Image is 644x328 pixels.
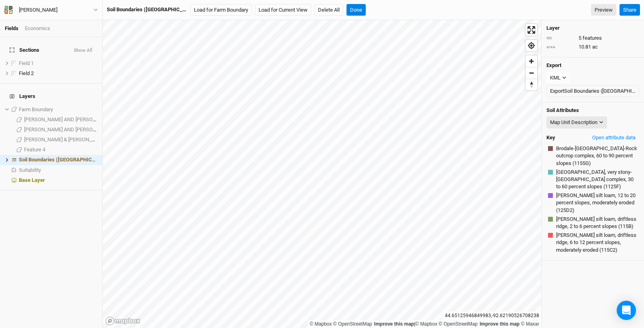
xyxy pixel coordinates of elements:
div: qty [546,35,575,41]
div: Base Layer [19,177,98,183]
h4: Layers [5,88,98,104]
span: [PERSON_NAME] AND [PERSON_NAME] TRUST [24,116,131,122]
span: Suitability [19,167,41,173]
div: Map Unit Description [550,118,597,126]
button: Zoom out [526,67,537,79]
span: Reset bearing to north [526,79,537,90]
button: Open attribute data [589,132,639,144]
a: Improve this map [374,321,414,327]
span: [PERSON_NAME] silt loam, driftless ridge, 2 to 6 percent slopes (115B) [556,216,638,230]
div: Farm Boundary [19,106,98,113]
div: [PERSON_NAME] [19,6,57,14]
div: 44.65125946849983 , -92.62190526708238 [443,312,541,320]
div: 5 [546,35,639,42]
div: CHAD AND SARAH STONE TRUST [24,116,98,123]
a: Mapbox logo [105,316,141,326]
span: Feature 4 [24,147,45,153]
div: Field 2 [19,70,98,77]
span: Farm Boundary [19,106,53,112]
button: Find my location [526,40,537,51]
h4: Export [546,62,639,69]
button: Done [346,4,366,16]
span: ac [592,43,598,51]
div: Suitability [19,167,98,173]
a: Improve this map [480,321,520,327]
button: Load for Current View [255,4,311,16]
div: Feature 4 [24,147,98,153]
span: Sections [10,47,39,53]
button: [PERSON_NAME] [4,6,98,14]
a: Maxar [521,321,539,327]
button: KML [546,72,570,84]
button: ExportSoil Boundaries ([GEOGRAPHIC_DATA]) [546,85,639,97]
a: Mapbox [415,321,437,327]
span: Brodale-[GEOGRAPHIC_DATA]-Rock outcrop complex, 60 to 90 percent slopes (1155G) [556,145,638,167]
h4: Key [546,134,555,141]
button: Show All [73,48,93,53]
button: Share [620,4,640,16]
div: Economics [25,25,50,32]
span: Field 2 [19,70,34,76]
div: CHAD & SARAH STONE TRUST AGREEMENT [24,136,98,143]
div: Field 1 [19,60,98,67]
div: Soil Boundaries (US) [19,157,98,163]
canvas: Map [103,20,541,328]
div: KML [550,74,560,82]
div: 10.81 [546,43,639,51]
button: Load for Farm Boundary [190,4,252,16]
div: Soil Boundaries (US) [107,6,187,13]
a: OpenStreetMap [333,321,372,327]
span: Field 1 [19,60,34,66]
span: [PERSON_NAME] silt loam, 12 to 20 percent slopes, moderately eroded (125D2) [556,192,638,214]
a: OpenStreetMap [439,321,478,327]
h4: Soil Attributes [546,107,639,114]
a: Fields [5,25,18,31]
h4: Layer [546,25,639,31]
span: features [583,35,602,42]
div: | [310,320,539,328]
button: Delete All [314,4,343,16]
button: Reset bearing to north [526,79,537,90]
span: [GEOGRAPHIC_DATA], very stony-[GEOGRAPHIC_DATA] complex, 30 to 60 percent slopes (1125F) [556,169,638,191]
div: area [546,44,575,50]
button: Enter fullscreen [526,24,537,36]
a: Preview [591,4,616,16]
span: Soil Boundaries ([GEOGRAPHIC_DATA]) [19,157,111,163]
span: Zoom out [526,67,537,79]
span: [PERSON_NAME] & [PERSON_NAME] TRUST AGREEMENT [24,136,155,143]
a: Mapbox [310,321,332,327]
div: Bronson Stone [19,6,57,14]
span: Base Layer [19,177,45,183]
span: [PERSON_NAME] AND [PERSON_NAME] TRUST [24,126,131,132]
div: CHAD AND SARAH STONE TRUST [24,126,98,133]
div: Open Intercom Messenger [617,301,636,320]
span: [PERSON_NAME] silt loam, driftless ridge, 6 to 12 percent slopes, moderately eroded (115C2) [556,232,638,254]
button: Map Unit Description [546,116,607,128]
button: Zoom in [526,55,537,67]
